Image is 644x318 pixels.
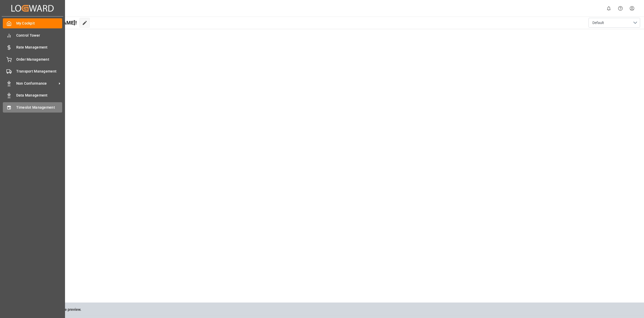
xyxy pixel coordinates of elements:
[592,20,604,26] span: Default
[16,105,62,110] span: Timeslot Management
[16,45,62,50] span: Rate Management
[589,18,640,28] button: open menu
[3,18,62,28] a: My Cockpit
[603,3,615,14] button: show 0 new notifications
[3,90,62,100] a: Data Management
[3,54,62,64] a: Order Management
[16,33,62,38] span: Control Tower
[615,3,626,14] button: Help Center
[3,66,62,76] a: Transport Management
[16,57,62,62] span: Order Management
[16,69,62,74] span: Transport Management
[16,93,62,98] span: Data Management
[3,42,62,52] a: Rate Management
[3,102,62,112] a: Timeslot Management
[16,81,57,86] span: Non Conformance
[16,21,62,26] span: My Cockpit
